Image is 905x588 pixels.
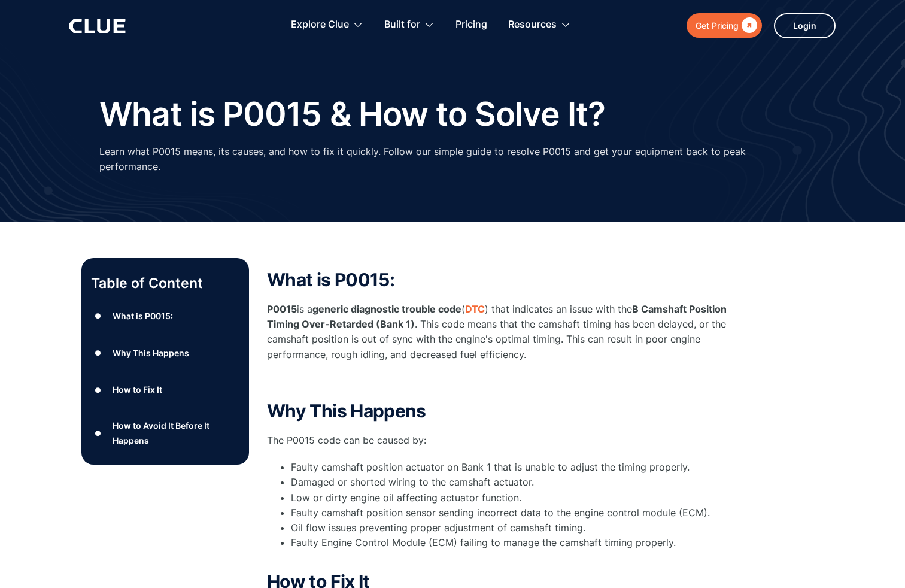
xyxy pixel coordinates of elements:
[267,302,746,362] p: is a ( ) that indicates an issue with the . This code means that the camshaft timing has been del...
[91,274,239,293] p: Table of Content
[99,96,605,132] h1: What is P0015 & How to Solve It?
[291,475,746,490] li: Damaged or shorted wiring to the camshaft actuator.
[696,18,739,33] div: Get Pricing
[91,344,105,362] div: ●
[267,400,426,422] strong: Why This Happens
[384,6,420,44] div: Built for
[291,535,746,565] li: Faulty Engine Control Module (ECM) failing to manage the camshaft timing properly.
[113,382,162,397] div: How to Fix It
[774,13,836,38] a: Login
[291,460,746,475] li: Faulty camshaft position actuator on Bank 1 that is unable to adjust the timing properly.
[267,374,746,389] p: ‍
[267,433,746,448] p: The P0015 code can be caused by:
[508,6,557,44] div: Resources
[291,6,349,44] div: Explore Clue
[91,381,105,399] div: ●
[91,344,239,362] a: ●Why This Happens
[687,13,762,38] a: Get Pricing
[312,303,461,315] strong: generic diagnostic trouble code
[291,490,746,505] li: Low or dirty engine oil affecting actuator function.
[291,520,746,535] li: Oil flow issues preventing proper adjustment of camshaft timing.
[91,381,239,399] a: ●How to Fix It
[91,424,105,442] div: ●
[267,269,394,290] strong: What is P0015:
[508,6,571,44] div: Resources
[91,307,105,325] div: ●
[291,505,746,520] li: Faulty camshaft position sensor sending incorrect data to the engine control module (ECM).
[113,345,189,360] div: Why This Happens
[465,303,485,315] a: DTC
[113,418,239,448] div: How to Avoid It Before It Happens
[291,6,363,44] div: Explore Clue
[384,6,435,44] div: Built for
[739,18,757,33] div: 
[113,308,173,323] div: What is P0015:
[91,307,239,325] a: ●What is P0015:
[267,303,297,315] strong: P0015
[91,418,239,448] a: ●How to Avoid It Before It Happens
[99,144,806,174] p: Learn what P0015 means, its causes, and how to fix it quickly. Follow our simple guide to resolve...
[455,6,487,44] a: Pricing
